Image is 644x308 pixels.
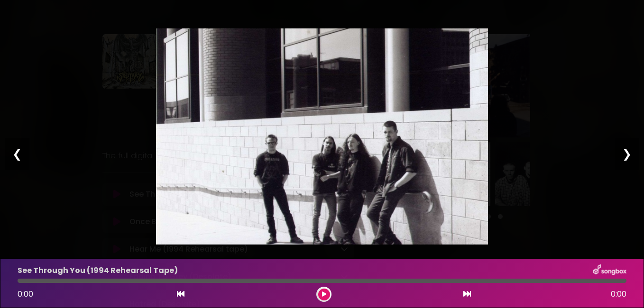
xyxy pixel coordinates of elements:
[615,138,639,170] div: ❯
[156,28,488,245] img: YgAomMoWQyef1NlkAUPi
[18,289,33,299] span: 0:00
[18,265,178,276] p: See Through You (1994 Rehearsal Tape)
[5,138,29,170] div: ❮
[611,289,626,300] span: 0:00
[593,264,626,277] img: songbox-logo-white.png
